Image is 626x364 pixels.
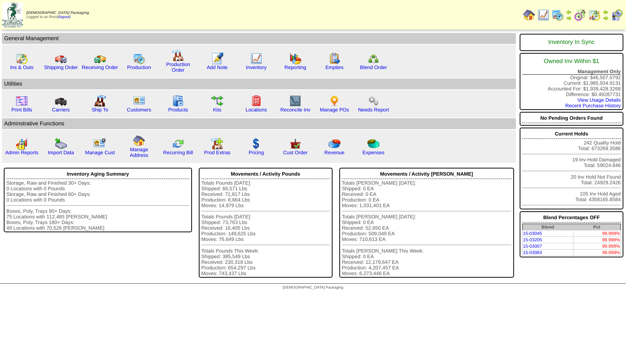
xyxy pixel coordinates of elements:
[92,107,108,113] a: Ship To
[250,53,262,65] img: line_graph.gif
[522,69,621,75] div: Management Only
[55,53,67,65] img: truck.gif
[44,65,78,70] a: Shipping Order
[573,243,620,250] td: 99.999%
[324,150,344,155] a: Revenue
[93,138,107,150] img: managecust.png
[11,107,32,113] a: Print Bills
[367,95,380,107] img: workflow.png
[328,138,340,150] img: pie_chart.png
[342,180,511,276] div: Totals [PERSON_NAME] [DATE]: Shipped: 0 EA Received: 0 EA Production: 0 EA Moves: 1,031,401 EA To...
[520,53,623,110] div: Original: $46,507.0792 Current: $1,985,934.9131 Accounted For: $1,939,428.3268 Difference: $0.492...
[578,97,621,103] a: View Usage Details
[6,180,189,231] div: Storage, Raw and Finished 30+ Days: 0 Locations with 0 Pounds Storage, Raw and Finished 60+ Days:...
[58,15,71,19] a: (logout)
[573,224,620,230] th: Pct
[172,95,184,107] img: cabinet.gif
[211,95,223,107] img: workflow.gif
[523,237,542,242] a: 15-03205
[611,9,623,21] img: calendarcustomer.gif
[566,15,572,21] img: arrowright.gif
[522,54,621,69] div: Owned Inv Within $1
[48,150,74,155] a: Import Data
[360,65,387,70] a: Blend Order
[127,107,151,113] a: Customers
[250,95,262,107] img: locations.gif
[573,250,620,256] td: 99.999%
[211,53,223,65] img: orders.gif
[2,118,516,129] td: Adminstrative Functions
[207,65,228,70] a: Add Note
[213,107,221,113] a: Kits
[522,129,621,139] div: Current Holds
[211,138,223,150] img: prodextras.gif
[325,65,343,70] a: Empties
[163,150,193,155] a: Recurring Bill
[172,50,184,62] img: factory.gif
[201,180,330,276] div: Totals Pounds [DATE]: Shipped: 66,571 Lbs Received: 71,817 Lbs Production: 6,664 Lbs Moves: 14,97...
[26,11,89,15] span: [DEMOGRAPHIC_DATA] Packaging
[328,53,340,65] img: workorder.gif
[250,138,262,150] img: dollar.gif
[280,107,310,113] a: Reconcile Inv
[16,53,28,65] img: calendarinout.gif
[166,62,190,73] a: Production Order
[289,138,301,150] img: cust_order.png
[367,138,380,150] img: pie_chart2.png
[10,65,33,70] a: Ins & Outs
[249,150,264,155] a: Pricing
[85,150,115,155] a: Manage Cust
[363,150,385,155] a: Expenses
[320,107,349,113] a: Manage POs
[537,9,549,21] img: line_graph.gif
[6,169,189,179] div: Inventory Aging Summary
[127,65,151,70] a: Production
[552,9,564,21] img: calendarprod.gif
[523,244,542,249] a: 15-03007
[603,9,609,15] img: arrowleft.gif
[55,95,67,107] img: truck3.gif
[283,150,307,155] a: Cust Order
[523,231,542,236] a: 15-03045
[289,53,301,65] img: graph.gif
[94,53,106,65] img: truck2.gif
[204,150,230,155] a: Prod Extras
[130,147,148,158] a: Manage Address
[523,250,542,255] a: 15-03083
[16,95,28,107] img: invoice2.gif
[566,9,572,15] img: arrowleft.gif
[82,65,118,70] a: Receiving Order
[574,9,586,21] img: calendarblend.gif
[573,230,620,237] td: 99.999%
[133,53,145,65] img: calendarprod.gif
[94,95,106,107] img: factory2.gif
[566,103,621,108] a: Recent Purchase History
[2,33,516,44] td: General Management
[328,95,340,107] img: po.png
[201,169,330,179] div: Movements / Activity Pounds
[283,286,343,290] span: [DEMOGRAPHIC_DATA] Packaging
[55,138,67,150] img: import.gif
[522,35,621,50] div: Inventory In Sync
[26,11,89,19] span: Logged in as Rrost
[16,138,28,150] img: graph2.png
[523,9,535,21] img: home.gif
[289,95,301,107] img: line_graph2.gif
[133,135,145,147] img: home.gif
[245,107,267,113] a: Locations
[133,95,145,107] img: customers.gif
[522,224,573,230] th: Blend
[2,78,516,89] td: Utilities
[358,107,389,113] a: Needs Report
[520,128,623,209] div: 242 Quality Hold Total: 673269.3586 19 Inv Hold Damaged Total: 59024.846 20 Inv Hold Not Found To...
[588,9,600,21] img: calendarinout.gif
[2,2,23,27] img: zoroco-logo-small.webp
[603,15,609,21] img: arrowright.gif
[573,237,620,243] td: 99.998%
[367,53,380,65] img: network.png
[342,169,511,179] div: Movements / Activity [PERSON_NAME]
[172,138,184,150] img: reconcile.gif
[52,107,70,113] a: Carriers
[522,113,621,123] div: No Pending Orders Found
[5,150,38,155] a: Admin Reports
